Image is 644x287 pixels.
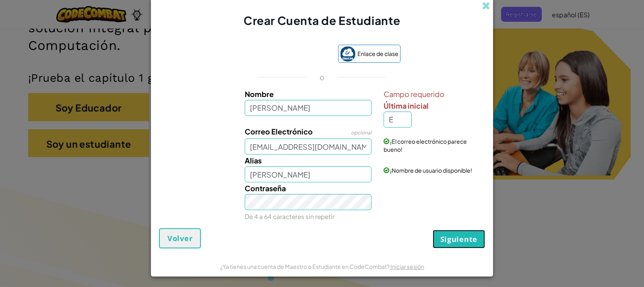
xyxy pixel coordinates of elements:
font: o [320,72,324,82]
font: ¡Nombre de usuario disponible! [390,167,472,174]
font: De 4 a 64 caracteres sin repetir [245,213,334,220]
font: Crear Cuenta de Estudiante [244,13,400,27]
font: Alias [245,156,262,165]
font: Volver [167,233,192,243]
font: Siguiente [440,234,477,244]
font: Correo Electrónico [245,127,313,136]
font: opcional [351,130,372,136]
font: Enlace de clase [357,50,398,57]
font: ¿Ya tienes una cuenta de Maestro o Estudiante en CodeCombat? [220,263,390,270]
font: Última inicial [384,101,429,110]
img: classlink-logo-small.png [340,46,355,62]
font: ¡El correo electrónico parece bueno! [384,138,467,153]
iframe: Botón de acceso con Google [240,45,334,63]
font: Contraseña [245,184,286,193]
font: Campo requerido [384,89,444,99]
button: Volver [159,228,201,248]
button: Siguiente [433,230,485,248]
font: Nombre [245,89,274,99]
a: Iniciar sesión [390,263,424,270]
